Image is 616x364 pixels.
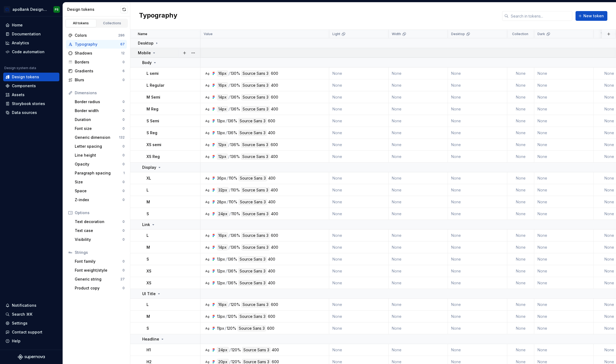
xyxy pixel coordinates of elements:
[12,49,45,55] div: Code automation
[534,103,594,115] td: None
[241,211,270,217] div: Source Sans 3
[448,115,507,127] td: None
[448,103,507,115] td: None
[122,228,125,233] div: 0
[73,160,127,168] a: Opacity0
[123,171,125,175] div: 1
[271,187,278,193] div: 400
[329,151,389,163] td: None
[448,196,507,208] td: None
[55,7,59,12] div: PS
[271,94,278,100] div: 600
[3,337,59,345] button: Help
[229,187,230,193] div: /
[205,269,209,273] div: Ag
[138,50,151,56] p: Mobile
[534,151,594,163] td: None
[3,319,59,328] a: Settings
[122,220,125,224] div: 0
[122,100,125,104] div: 0
[534,184,594,196] td: None
[205,212,209,216] div: Ag
[226,118,227,124] div: /
[122,286,125,290] div: 0
[205,107,209,111] div: Ag
[239,199,267,205] div: Source Sans 3
[120,277,125,281] div: 27
[75,161,122,167] div: Opacity
[534,196,594,208] td: None
[73,178,127,186] a: Size0
[217,154,228,160] div: 12px
[147,199,150,205] p: M
[205,188,209,192] div: Ag
[3,30,59,38] a: Documentation
[205,348,209,352] div: Ag
[241,70,270,76] div: Source Sans 3
[147,118,159,124] p: S Semi
[230,106,240,112] div: 136%
[389,184,448,196] td: None
[73,284,127,292] a: Product copy0
[217,94,228,100] div: 14px
[507,196,534,208] td: None
[75,170,123,176] div: Paragraph spacing
[229,175,237,181] div: 110%
[507,103,534,115] td: None
[75,197,122,203] div: Z-index
[448,151,507,163] td: None
[507,172,534,184] td: None
[205,257,209,261] div: Ag
[205,326,209,331] div: Ag
[75,68,122,74] div: Gradients
[73,266,127,275] a: Font weight/style0
[12,40,29,46] div: Analytics
[241,142,270,148] div: Source Sans 3
[329,79,389,91] td: None
[122,78,125,82] div: 0
[119,135,125,140] div: 132
[147,187,149,193] p: L
[217,211,229,217] div: 24px
[448,184,507,196] td: None
[448,68,507,79] td: None
[271,82,278,88] div: 400
[12,74,39,80] div: Design tokens
[66,76,127,84] a: Blurs0
[12,312,32,317] div: Search ⌘K
[3,99,59,108] a: Storybook stories
[392,32,401,36] p: Width
[122,69,125,73] div: 6
[4,66,36,70] div: Design system data
[205,131,209,135] div: Ag
[217,199,226,205] div: 28px
[448,127,507,139] td: None
[75,50,121,56] div: Shadows
[204,32,213,36] p: Value
[75,59,122,65] div: Borders
[122,153,125,157] div: 0
[75,268,122,273] div: Font weight/style
[271,154,278,160] div: 400
[507,127,534,139] td: None
[230,70,240,76] div: 130%
[389,127,448,139] td: None
[3,328,59,336] button: Contact support
[122,109,125,113] div: 0
[142,60,152,65] p: Body
[73,142,127,151] a: Letter spacing0
[1,4,62,15] button: apoBank DesignsystemPS
[147,95,160,100] p: M Semi
[122,144,125,149] div: 0
[271,70,278,76] div: 600
[118,33,125,38] div: 286
[122,162,125,166] div: 0
[73,151,127,160] a: Line height0
[229,106,230,112] div: /
[205,360,209,364] div: Ag
[18,354,45,360] a: Supernova Logo
[583,13,604,19] span: New token
[227,130,237,136] div: 136%
[205,302,209,307] div: Ag
[142,165,156,170] p: Display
